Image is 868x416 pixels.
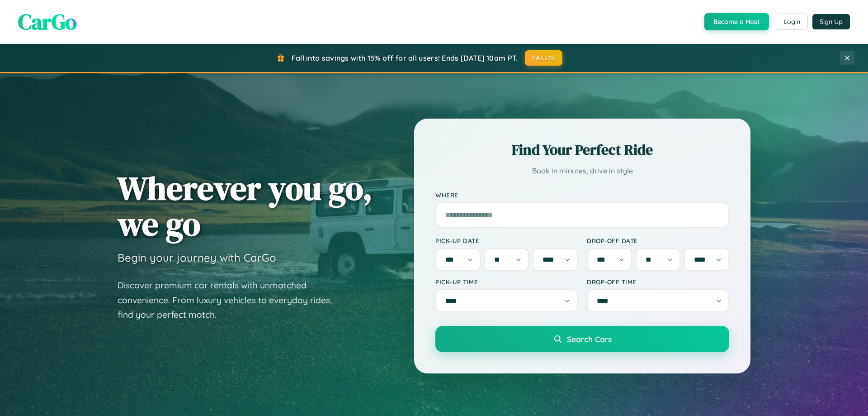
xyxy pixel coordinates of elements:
h3: Begin your journey with CarGo [118,251,276,264]
button: Sign Up [812,14,850,29]
p: Book in minutes, drive in style [435,164,729,177]
span: Fall into savings with 15% off for all users! Ends [DATE] 10am PT. [292,53,518,62]
label: Pick-up Time [435,278,578,286]
label: Pick-up Date [435,237,578,244]
h2: Find Your Perfect Ride [435,140,729,160]
button: Become a Host [704,13,769,30]
h1: Wherever you go, we go [118,170,373,242]
button: Search Cars [435,326,729,352]
label: Where [435,191,729,199]
span: CarGo [18,7,77,37]
button: Login [776,14,808,30]
p: Discover premium car rentals with unmatched convenience. From luxury vehicles to everyday rides, ... [118,278,344,322]
span: Search Cars [567,334,612,344]
label: Drop-off Time [587,278,729,286]
label: Drop-off Date [587,237,729,244]
button: FALL15 [525,50,563,66]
